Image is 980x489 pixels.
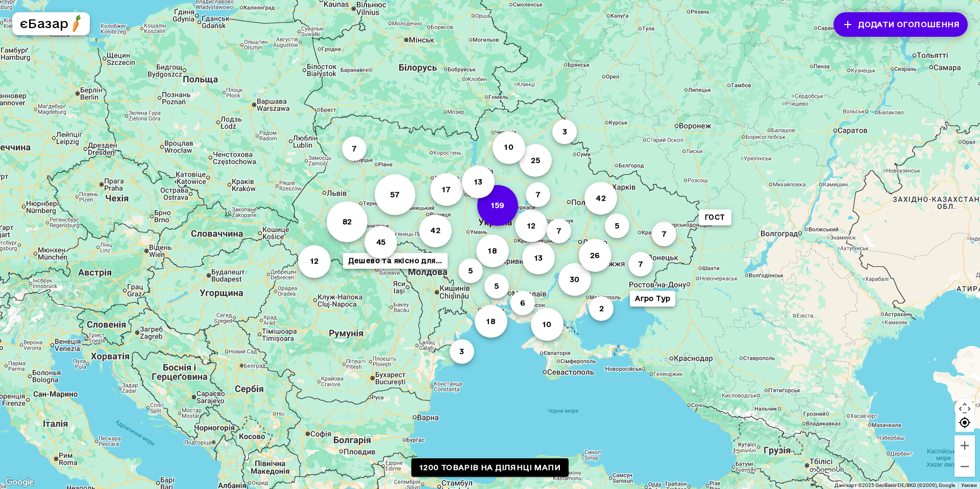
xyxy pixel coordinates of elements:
button: Налаштування камери на Картах [954,399,975,419]
button: 57 [375,174,415,215]
span: Дані карт ©2025 GeoBasis-DE/BKG (©2009), Google [835,482,955,488]
button: 18 [475,305,507,338]
button: 5 [484,273,509,298]
button: 7 [526,182,550,207]
button: 5 [458,258,483,283]
button: 12 [515,209,548,242]
button: 13 [462,166,495,198]
button: 3 [552,119,577,144]
button: 10 [531,308,563,340]
a: Відкрити цю область на Картах Google (відкриється нове вікно) [3,476,36,489]
button: Збільшити [954,435,975,456]
button: 3 [450,339,474,364]
button: 7 [652,221,676,246]
button: 45 [364,226,397,259]
button: Дешево та якісно для... [343,252,448,268]
button: 42 [419,214,452,247]
button: єБазарlogo [12,12,90,35]
button: 18 [476,234,509,267]
button: 2 [589,296,614,321]
button: 159 [477,185,518,226]
button: Додати оголошення [834,12,968,37]
button: Зменшити [954,456,975,477]
a: 1200 товарів на ділянці мапи [411,458,569,477]
h5: єБазар [20,15,68,32]
button: Агро Тур [630,291,675,307]
button: 17 [430,173,463,205]
button: 7 [547,218,571,243]
button: 7 [342,136,366,160]
img: logo [67,14,85,32]
button: 26 [579,239,611,272]
button: 5 [605,213,629,238]
button: 7 [628,251,653,276]
button: 82 [327,201,367,242]
button: ГОСТ [699,209,731,225]
button: 12 [298,245,331,277]
button: 13 [522,241,555,274]
a: Умови (відкривається в новій вкладці) [961,482,977,488]
button: 25 [519,144,552,177]
button: 10 [493,131,525,164]
button: 42 [584,181,617,214]
button: 6 [510,291,535,315]
img: Google [3,476,36,489]
button: 30 [558,263,591,296]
